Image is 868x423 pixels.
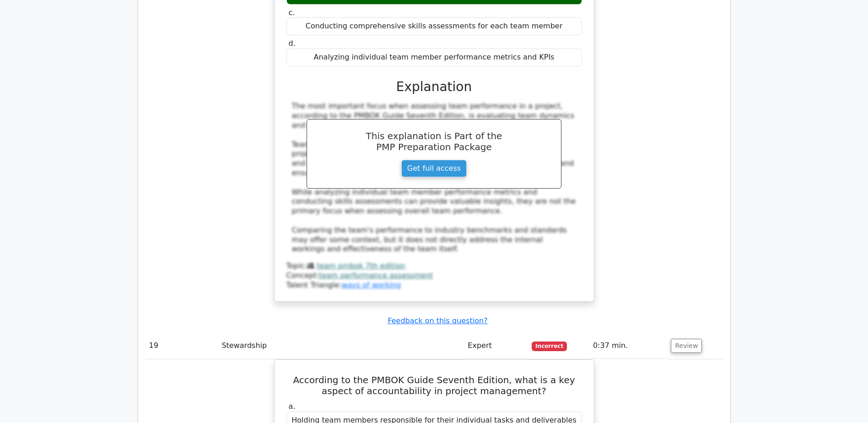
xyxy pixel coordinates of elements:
[532,342,567,351] span: Incorrect
[388,316,487,325] a: Feedback on this question?
[286,261,582,290] div: Talent Triangle:
[286,271,582,281] div: Concept:
[319,271,433,280] a: team performance assessment
[146,333,218,359] td: 19
[589,333,668,359] td: 0:37 min.
[401,160,467,177] a: Get full access
[292,102,577,254] div: The most important focus when assessing team performance in a project, according to the PMBOK Gui...
[286,374,583,396] h5: According to the PMBOK Guide Seventh Edition, what is a key aspect of accountability in project m...
[289,8,295,17] span: c.
[317,261,405,270] a: team pmbok 7th edition
[289,39,296,48] span: d.
[671,339,702,353] button: Review
[218,333,464,359] td: Stewardship
[464,333,528,359] td: Expert
[289,402,296,411] span: a.
[286,17,582,35] div: Conducting comprehensive skills assessments for each team member
[292,79,577,95] h3: Explanation
[341,281,401,289] a: ways of working
[286,49,582,66] div: Analyzing individual team member performance metrics and KPIs
[286,261,582,271] div: Topic:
